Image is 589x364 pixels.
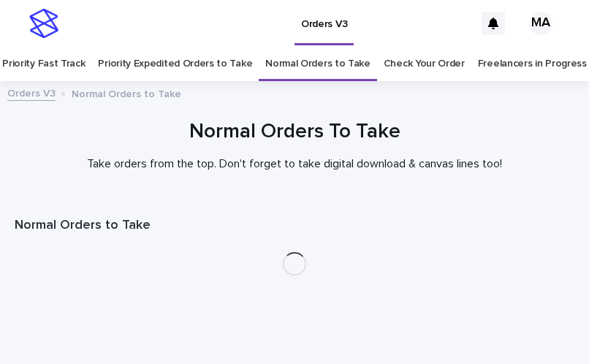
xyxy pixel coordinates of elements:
a: Priority Fast Track [2,47,85,81]
img: stacker-logo-s-only.png [29,9,58,38]
p: Take orders from the top. Don't forget to take digital download & canvas lines too! [15,157,574,171]
a: Priority Expedited Orders to Take [98,47,252,81]
a: Orders V3 [7,84,56,101]
a: Normal Orders to Take [265,47,370,81]
h1: Normal Orders to Take [15,217,574,235]
div: MA [529,12,552,35]
p: Normal Orders to Take [72,85,181,101]
a: Check Your Order [384,47,465,81]
h1: Normal Orders To Take [15,118,574,145]
a: Freelancers in Progress [478,47,587,81]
